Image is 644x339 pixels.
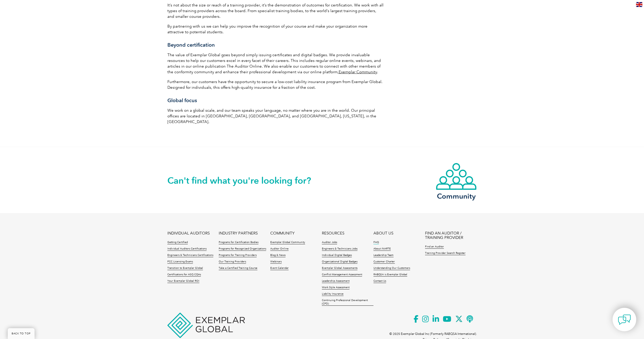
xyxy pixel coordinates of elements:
[219,241,258,244] a: Programs for Certification Bodies
[373,231,393,236] a: ABOUT US
[270,267,289,270] a: Event Calendar
[167,97,384,104] h3: Global focus
[167,79,384,90] p: Furthermore, our customers have the opportunity to secure a low-cost liability insurance program ...
[219,254,257,257] a: Programs for Training Providers
[373,273,407,277] a: RABQSA is Exemplar Global
[270,260,282,264] a: Webinars
[373,279,386,283] a: Contact Us
[322,231,344,236] a: RESOURCES
[167,260,193,264] a: FCC Licensing Exams
[167,254,213,257] a: Engineers & Technicians Certifications
[339,70,377,74] a: Exemplar Community
[270,231,295,236] a: COMMUNITY
[322,299,373,306] a: Continuing Professional Development (CPD)
[167,267,203,270] a: Transition to Exemplar Global
[425,245,444,249] a: Find an Auditor
[167,231,210,236] a: INDIVIDUAL AUDITORS
[167,108,384,125] p: We work on a global scale, and our team speaks your language, no matter where you are in the worl...
[425,252,466,255] a: Training Provider Search Register
[373,254,394,257] a: Leadership Team
[167,247,207,251] a: Individual Auditors Certifications
[167,23,384,35] p: By partnering with us we can help you improve the recognition of your course and make your organi...
[219,231,258,236] a: INDUSTRY PARTNERS
[373,241,379,244] a: FAQ
[322,267,357,270] a: Exemplar Global Assessments
[322,292,344,296] a: Liability Insurance
[8,328,35,339] a: BACK TO TOP
[167,52,384,75] p: The value of Exemplar Global goes beyond simply issuing certificates and digital badges. We provi...
[322,279,349,283] a: Leadership Assessment
[167,279,199,283] a: Your Exemplar Global ROI
[618,313,631,326] img: contact-chat.png
[167,273,201,277] a: Certifications for ASQ CQAs
[436,193,477,199] h3: Community
[167,313,245,338] img: Exemplar Global
[322,254,352,257] a: Individual Digital Badges
[436,163,477,190] img: icon-community.webp
[219,267,257,270] a: Take a Certified Training Course
[167,42,384,48] h3: Beyond certification
[373,260,395,264] a: Customer Charter
[270,241,305,244] a: Exemplar Global Community
[167,2,384,19] p: It’s not about the size or reach of a training provider, it’s the demonstration of outcomes for c...
[636,2,642,7] img: en
[322,241,337,244] a: Auditor Jobs
[322,286,349,289] a: Work Style Assessment
[436,163,477,199] a: Community
[219,247,266,251] a: Programs for Recognized Organizations
[322,273,362,277] a: Conflict Management Assessment
[322,260,357,264] a: Organizational Digital Badges
[167,176,322,185] h2: Can't find what you're looking for?
[322,247,357,251] a: Engineers & Technicians Jobs
[167,241,188,244] a: Getting Certified
[389,331,477,337] p: © 2025 Exemplar Global Inc (Formerly RABQSA International).
[270,254,286,257] a: Blog & News
[373,247,391,251] a: About iNARTE
[219,260,246,264] a: Our Training Providers
[270,247,289,251] a: Auditor Online
[373,267,410,270] a: Understanding Our Customers
[425,231,477,240] a: FIND AN AUDITOR / TRAINING PROVIDER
